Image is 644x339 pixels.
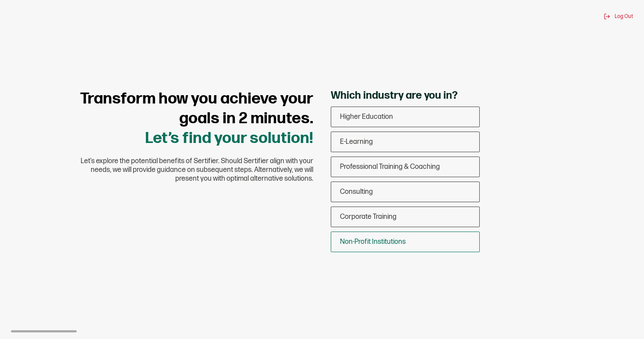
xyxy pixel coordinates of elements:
span: Higher Education [340,113,393,121]
span: Non-Profit Institutions [340,238,406,246]
span: Log Out [615,13,633,20]
span: Professional Training & Coaching [340,163,440,171]
span: E-Learning [340,138,373,146]
span: Let’s explore the potential benefits of Sertifier. Should Sertifier align with your needs, we wil... [68,157,313,183]
span: Transform how you achieve your goals in 2 minutes. [80,89,313,128]
span: Corporate Training [340,213,396,221]
span: Consulting [340,188,373,196]
span: Which industry are you in? [331,89,458,102]
h1: Let’s find your solution! [68,89,313,148]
